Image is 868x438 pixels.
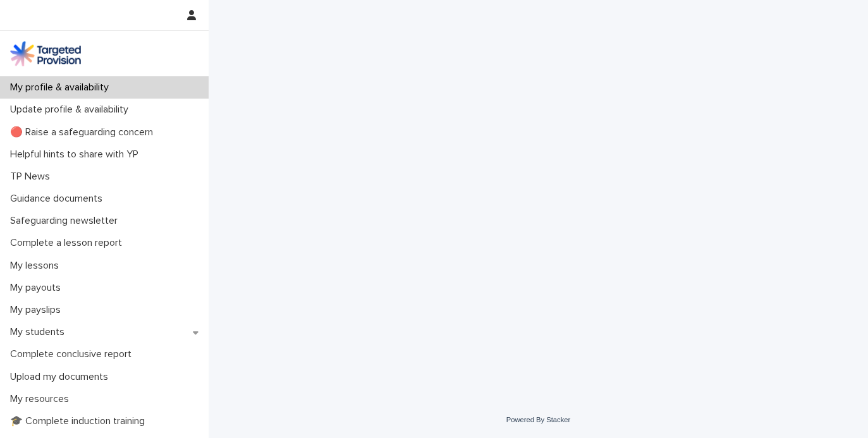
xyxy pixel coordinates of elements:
[5,415,155,427] p: 🎓 Complete induction training
[5,126,163,138] p: 🔴 Raise a safeguarding concern
[5,193,113,205] p: Guidance documents
[5,282,71,294] p: My payouts
[10,41,81,66] img: M5nRWzHhSzIhMunXDL62
[5,237,132,249] p: Complete a lesson report
[5,260,69,272] p: My lessons
[5,149,149,161] p: Helpful hints to share with YP
[5,348,142,360] p: Complete conclusive report
[506,416,570,423] a: Powered By Stacker
[5,326,75,338] p: My students
[5,393,79,405] p: My resources
[5,304,71,316] p: My payslips
[5,371,118,383] p: Upload my documents
[5,171,60,183] p: TP News
[5,82,119,94] p: My profile & availability
[5,215,128,227] p: Safeguarding newsletter
[5,104,138,116] p: Update profile & availability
